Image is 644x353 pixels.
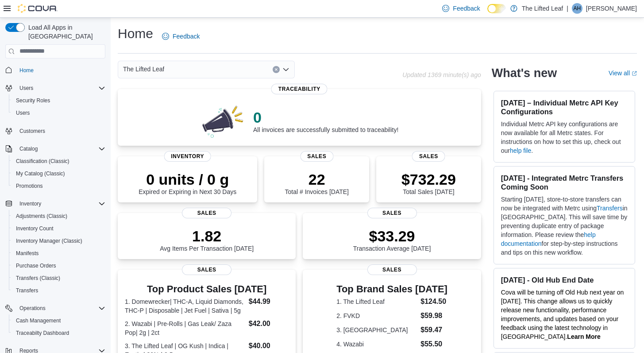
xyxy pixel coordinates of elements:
p: 1.82 [160,227,254,245]
h3: [DATE] - Old Hub End Date [501,275,628,284]
div: Transaction Average [DATE] [353,227,431,252]
p: Updated 1369 minute(s) ago [402,71,481,78]
button: Manifests [9,247,109,260]
button: Inventory Manager (Classic) [9,235,109,247]
input: Dark Mode [487,4,506,13]
a: Customers [16,126,49,136]
a: Feedback [158,27,203,45]
dt: 1. The Lifted Leaf [336,297,417,306]
span: Inventory [16,198,105,209]
a: Inventory Count [12,223,57,234]
span: Traceabilty Dashboard [16,330,69,337]
a: Transfers (Classic) [12,273,64,283]
h3: [DATE] - Integrated Metrc Transfers Coming Soon [501,174,628,191]
a: View allExternal link [609,70,637,77]
svg: External link [632,71,637,76]
span: Users [16,109,30,116]
span: Sales [367,264,417,275]
button: Open list of options [282,66,289,73]
span: Catalog [19,145,38,152]
p: [PERSON_NAME] [586,3,637,14]
span: Adjustments (Classic) [12,211,105,221]
a: Transfers [12,285,42,296]
div: All invoices are successfully submitted to traceability! [253,109,398,133]
span: Home [19,67,34,74]
button: Adjustments (Classic) [9,210,109,222]
span: Sales [412,151,445,162]
p: The Lifted Leaf [522,3,563,14]
a: Users [12,108,33,118]
dd: $40.00 [249,341,289,351]
span: Users [12,108,105,118]
button: Catalog [16,144,41,154]
a: Manifests [12,248,42,259]
button: Operations [2,302,109,314]
a: help documentation [501,231,596,247]
span: Traceabilty Dashboard [12,328,105,338]
span: Inventory Manager (Classic) [12,236,105,246]
span: Transfers [16,287,38,294]
span: My Catalog (Classic) [12,168,105,179]
p: 22 [285,171,349,188]
p: 0 units / 0 g [139,171,236,188]
span: Inventory Manager (Classic) [16,237,82,244]
span: Promotions [16,182,43,190]
h3: [DATE] – Individual Metrc API Key Configurations [501,98,628,116]
span: Cova will be turning off Old Hub next year on [DATE]. This change allows us to quickly release ne... [501,289,624,340]
div: Amy Herrera [572,3,582,14]
p: $33.29 [353,227,431,245]
dd: $55.50 [420,339,447,349]
button: Classification (Classic) [9,155,109,167]
h2: What's new [492,66,557,80]
button: Users [16,83,37,93]
div: Avg Items Per Transaction [DATE] [160,227,254,252]
span: Purchase Orders [12,260,105,271]
span: Manifests [16,250,39,257]
button: Inventory [16,198,45,209]
button: Users [2,82,109,94]
button: My Catalog (Classic) [9,167,109,180]
span: Inventory Count [12,223,105,234]
a: Cash Management [12,315,64,326]
button: Users [9,107,109,119]
dt: 2. FVKD [336,311,417,320]
button: Home [2,64,109,77]
dd: $59.98 [420,310,447,321]
span: Inventory [19,200,41,207]
dd: $124.50 [420,296,447,307]
span: Operations [19,305,46,312]
span: Transfers [12,285,105,296]
button: Transfers (Classic) [9,272,109,284]
button: Clear input [273,66,280,73]
span: Sales [300,151,333,162]
dt: 1. Domewrecker| THC-A, Liquid Diamonds, THC-P | Disposable | Jet Fuel | Sativa | 5g [125,297,245,315]
span: Customers [16,125,105,136]
button: Transfers [9,284,109,297]
p: Starting [DATE], store-to-store transfers can now be integrated with Metrc using in [GEOGRAPHIC_D... [501,195,628,257]
p: Individual Metrc API key configurations are now available for all Metrc states. For instructions ... [501,120,628,155]
div: Total # Invoices [DATE] [285,171,349,195]
span: Sales [182,208,231,218]
span: Traceability [271,84,328,94]
span: Cash Management [12,315,105,326]
a: Security Roles [12,95,54,106]
a: Transfers [597,205,623,212]
strong: Learn More [567,333,600,340]
span: Cash Management [16,317,61,324]
span: Purchase Orders [16,262,56,269]
a: Classification (Classic) [12,156,73,167]
p: $732.29 [401,171,456,188]
h1: Home [118,25,153,43]
span: AH [574,3,581,14]
span: Classification (Classic) [16,158,69,165]
button: Traceabilty Dashboard [9,327,109,339]
button: Purchase Orders [9,260,109,272]
div: Expired or Expiring in Next 30 Days [139,171,236,195]
span: Sales [182,264,231,275]
span: The Lifted Leaf [123,64,164,74]
dt: 3. [GEOGRAPHIC_DATA] [336,326,417,334]
a: help file [510,147,531,154]
span: Manifests [12,248,105,259]
dt: 4. Wazabi [336,340,417,349]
